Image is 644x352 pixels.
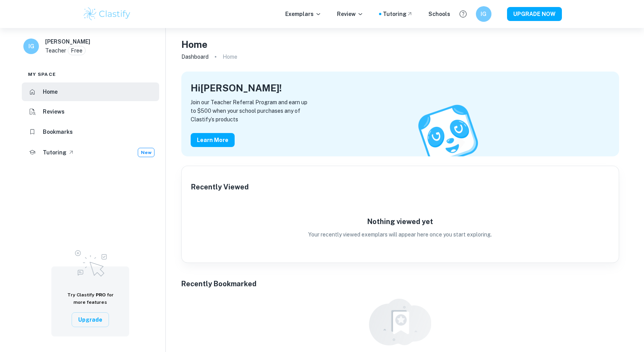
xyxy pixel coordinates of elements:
p: Join our Teacher Referral Program and earn up to $500 when your school purchases any of Clastify’... [191,98,610,124]
p: Your recently viewed exemplars will appear here once you start exploring. [303,230,497,239]
a: Schools [428,10,450,18]
span: New [138,149,154,156]
button: IG [476,6,491,22]
button: Learn more [191,133,235,147]
a: Reviews [22,103,159,121]
a: Home [22,82,159,101]
a: Tutoring [383,10,413,18]
button: UPGRADE NOW [507,7,562,21]
span: My space [28,71,56,78]
h6: [PERSON_NAME] [45,37,90,46]
button: Help and Feedback [456,7,470,21]
h6: Reviews [43,107,65,116]
a: Bookmarks [22,123,159,141]
h6: Recently Bookmarked [181,278,256,289]
h6: Tutoring [43,148,67,157]
span: PRO [96,292,106,298]
h6: Recently Viewed [191,182,249,193]
p: Home [223,53,237,61]
h6: Nothing viewed yet [303,216,497,227]
p: Free [71,46,82,55]
button: Upgrade [72,312,109,327]
h6: Home [43,88,58,96]
p: Review [337,10,363,18]
h6: IG [479,10,488,18]
h6: Bookmarks [43,128,73,136]
a: TutoringNew [22,143,159,162]
h4: Hi [PERSON_NAME] ! [191,81,282,95]
h6: IG [27,42,36,51]
h6: Try Clastify for more features [61,291,120,306]
h4: Home [181,37,207,51]
img: Upgrade to Pro [71,245,110,279]
a: Dashboard [181,51,209,62]
p: Teacher [45,46,66,55]
p: Exemplars [285,10,321,18]
img: Clastify logo [82,6,132,22]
